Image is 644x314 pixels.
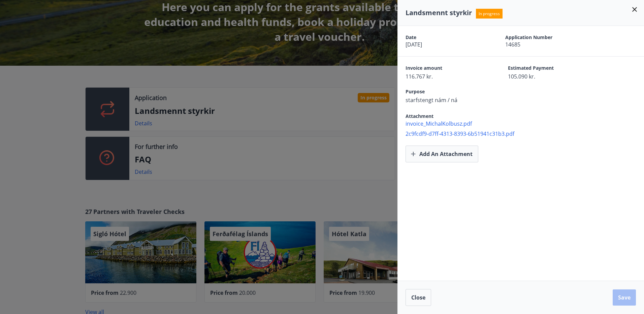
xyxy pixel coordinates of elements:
span: 2c9fcdf9-d7ff-4313-8393-6b51941c31b3.pdf [406,130,644,137]
span: starfstengt nám / ná [406,96,484,104]
button: Close [406,289,431,306]
span: 105.090 kr. [508,73,587,80]
span: Landsmennt styrkir [406,8,472,17]
span: Invoice amount [406,65,484,73]
span: Attachment [406,113,433,119]
span: invoice_MichalKolbusz.pdf [406,120,644,127]
span: Application Number [505,34,581,41]
span: 14685 [505,41,581,48]
span: Estimated Payment [508,65,587,73]
button: Add an attachment [406,146,478,162]
span: 116.767 kr. [406,73,484,80]
span: Close [411,294,425,301]
span: [DATE] [406,41,482,48]
span: Purpose [406,88,484,96]
span: Date [406,34,482,41]
span: In progress [476,9,503,19]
